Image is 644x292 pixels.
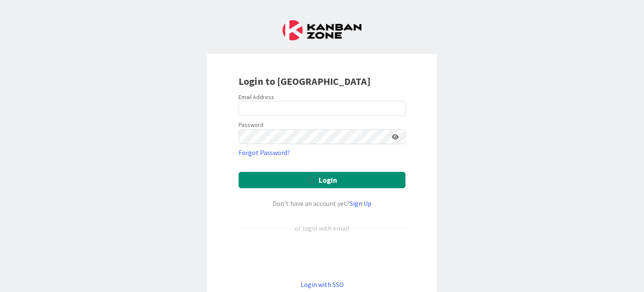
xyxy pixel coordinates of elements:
[350,199,371,208] a: Sign Up
[239,75,371,88] b: Login to [GEOGRAPHIC_DATA]
[239,93,274,101] label: Email Address
[239,172,405,188] button: Login
[239,121,263,129] label: Password
[301,280,344,289] a: Login with SSO
[234,247,410,266] iframe: Sign in with Google Button
[239,147,290,158] a: Forgot Password?
[283,20,361,40] img: Kanban Zone
[293,223,351,233] div: or login with email
[239,198,405,208] div: Don’t have an account yet?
